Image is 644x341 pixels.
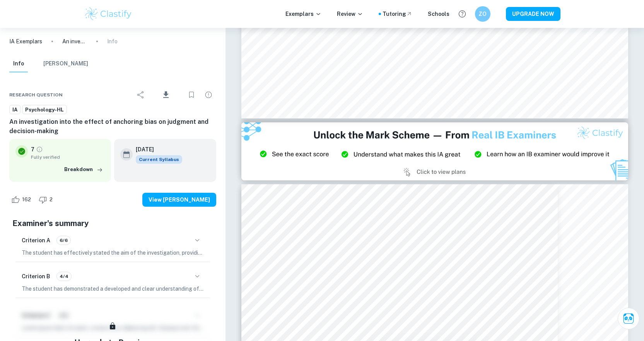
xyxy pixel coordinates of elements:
[456,7,469,21] button: Help and Feedback
[428,10,449,18] a: Schools
[84,6,133,22] img: Clastify logo
[478,10,487,18] h6: ZO
[9,117,216,136] h6: An investigation into the effect of anchoring bias on judgment and decision-making
[57,273,71,280] span: 4/4
[184,87,199,103] div: Bookmark
[22,272,50,281] h6: Criterion B
[133,87,149,103] div: Share
[383,10,412,18] a: Tutoring
[150,85,182,105] div: Download
[22,105,67,115] a: Psychology-HL
[18,196,35,204] span: 162
[12,218,213,229] h5: Examiner's summary
[43,55,88,72] button: [PERSON_NAME]
[506,7,560,21] button: UPGRADE NOW
[9,105,20,115] a: IA
[22,284,204,293] p: The student has demonstrated a developed and clear understanding of the research design, explaini...
[31,154,105,161] span: Fully verified
[142,193,216,207] button: View [PERSON_NAME]
[9,37,42,46] a: IA Exemplars
[22,236,50,245] h6: Criterion A
[62,37,87,46] p: An investigation into the effect of anchoring bias on judgment and decision-making
[475,6,490,22] button: ZO
[136,155,182,164] span: Current Syllabus
[37,194,57,206] div: Dislike
[45,196,57,204] span: 2
[136,145,176,154] h6: [DATE]
[107,37,118,46] p: Info
[57,237,70,244] span: 6/6
[62,164,105,175] button: Breakdown
[618,308,639,329] button: Ask Clai
[136,155,182,164] div: This exemplar is based on the current syllabus. Feel free to refer to it for inspiration/ideas wh...
[31,145,34,154] p: 7
[241,122,628,180] img: Ad
[201,87,216,103] div: Report issue
[9,55,28,72] button: Info
[22,106,67,114] span: Psychology-HL
[10,106,20,114] span: IA
[36,146,43,153] a: Grade fully verified
[285,10,321,18] p: Exemplars
[337,10,363,18] p: Review
[22,248,204,257] p: The student has effectively stated the aim of the investigation, providing a clear and concise ex...
[9,91,63,98] span: Research question
[9,194,35,206] div: Like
